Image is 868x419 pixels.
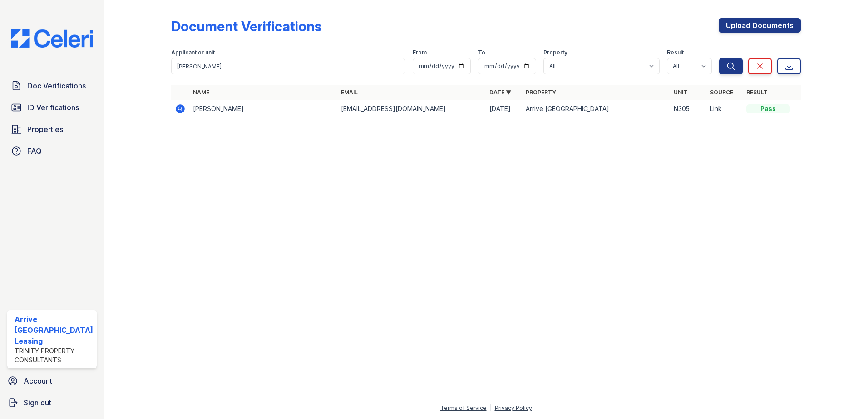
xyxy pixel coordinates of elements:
[674,89,687,96] a: Unit
[7,77,97,95] a: Doc Verifications
[189,100,338,118] td: [PERSON_NAME]
[27,102,79,113] span: ID Verifications
[24,375,52,386] span: Account
[667,49,684,56] label: Result
[171,18,321,34] div: Document Verifications
[337,100,486,118] td: [EMAIL_ADDRESS][DOMAIN_NAME]
[746,104,790,113] div: Pass
[15,314,93,346] div: Arrive [GEOGRAPHIC_DATA] Leasing
[495,404,532,411] a: Privacy Policy
[341,89,358,96] a: Email
[478,49,485,56] label: To
[24,397,51,408] span: Sign out
[746,89,768,96] a: Result
[4,29,100,48] img: CE_Logo_Blue-a8612792a0a2168367f1c8372b55b34899dd931a85d93a1a3d3e32e68fde9ad4.png
[27,80,86,91] span: Doc Verifications
[4,394,100,412] a: Sign out
[710,89,733,96] a: Source
[490,404,492,411] div: |
[543,49,567,56] label: Property
[526,89,556,96] a: Property
[4,372,100,390] a: Account
[15,346,93,365] div: Trinity Property Consultants
[171,49,215,56] label: Applicant or unit
[486,100,522,118] td: [DATE]
[706,100,743,118] td: Link
[193,89,209,96] a: Name
[719,18,801,33] a: Upload Documents
[670,100,706,118] td: N305
[27,146,42,156] span: FAQ
[171,58,406,74] input: Search by name, email, or unit number
[7,98,97,117] a: ID Verifications
[27,124,63,135] span: Properties
[440,404,487,411] a: Terms of Service
[489,89,511,96] a: Date ▼
[7,142,97,160] a: FAQ
[522,100,671,118] td: Arrive [GEOGRAPHIC_DATA]
[413,49,427,56] label: From
[7,120,97,138] a: Properties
